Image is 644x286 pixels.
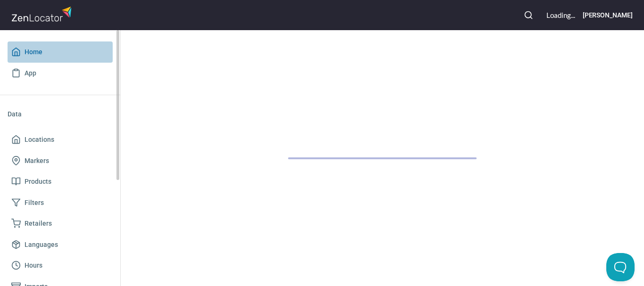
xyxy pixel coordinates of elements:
[606,253,635,281] iframe: Help Scout Beacon - Open
[25,197,44,209] span: Filters
[8,255,113,276] a: Hours
[518,5,539,25] button: Search
[8,171,113,192] a: Products
[8,234,113,255] a: Languages
[25,218,52,229] span: Retailers
[8,41,113,63] a: Home
[25,155,49,167] span: Markers
[8,129,113,150] a: Locations
[8,150,113,172] a: Markers
[25,134,54,146] span: Locations
[8,192,113,213] a: Filters
[25,239,58,251] span: Languages
[8,63,113,84] a: App
[8,213,113,234] a: Retailers
[25,260,42,271] span: Hours
[8,103,113,125] li: Data
[25,176,51,188] span: Products
[546,10,575,20] div: Loading...
[11,4,74,24] img: zenlocator
[25,67,36,79] span: App
[25,46,42,58] span: Home
[583,5,633,25] button: [PERSON_NAME]
[583,10,633,20] h6: [PERSON_NAME]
